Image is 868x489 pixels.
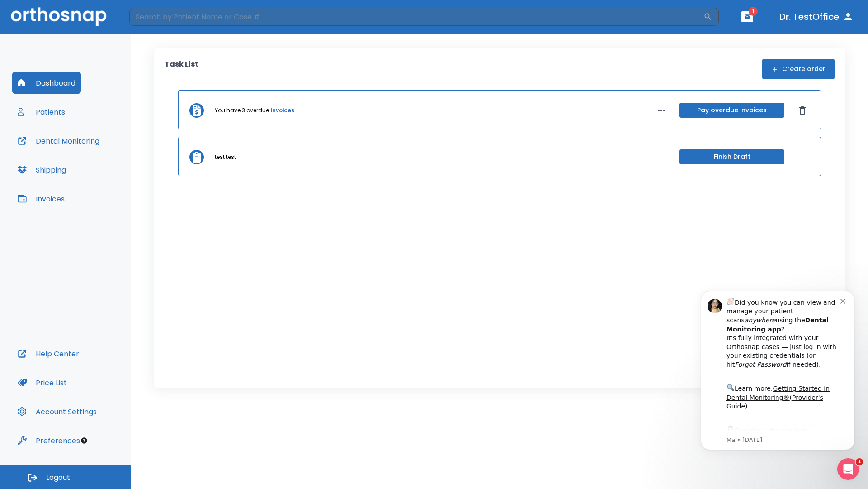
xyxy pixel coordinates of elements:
[12,372,72,393] button: Price List
[12,401,102,422] button: Account Settings
[12,159,71,181] button: Shipping
[215,153,236,161] p: test test
[271,106,294,115] a: invoices
[11,7,107,26] img: Orthosnap
[12,101,71,123] button: Patients
[837,458,859,480] iframe: Intercom live chat
[776,9,857,25] button: Dr. TestOffice
[215,106,269,115] p: You have 3 overdue
[762,59,835,79] button: Create order
[165,59,198,79] p: Task List
[12,430,85,451] button: Preferences
[12,343,85,364] button: Help Center
[856,458,863,465] span: 1
[687,279,868,484] iframe: Intercom notifications message
[12,130,105,152] button: Dental Monitoring
[46,473,70,483] span: Logout
[679,103,784,118] button: Pay overdue invoices
[12,72,81,94] button: Dashboard
[80,436,88,445] div: Tooltip anchor
[679,149,784,164] button: Finish Draft
[129,8,703,26] input: Search by Patient Name or Case #
[795,103,810,118] button: Dismiss
[749,7,758,16] span: 1
[12,188,70,210] button: Invoices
